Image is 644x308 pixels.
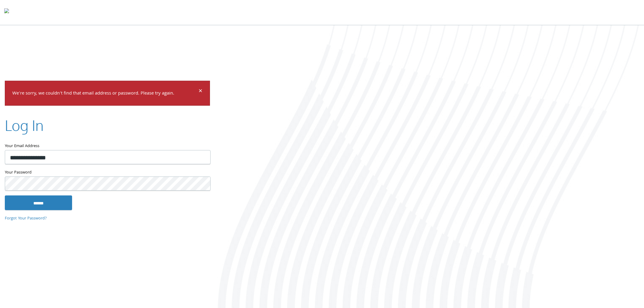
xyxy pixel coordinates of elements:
[199,86,202,98] span: ×
[199,88,202,95] button: Dismiss alert
[12,89,198,98] p: We're sorry, we couldn't find that email address or password. Please try again.
[5,215,47,222] a: Forgot Your Password?
[4,6,9,18] img: todyl-logo-dark.svg
[5,169,210,177] label: Your Password
[5,115,44,135] h2: Log In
